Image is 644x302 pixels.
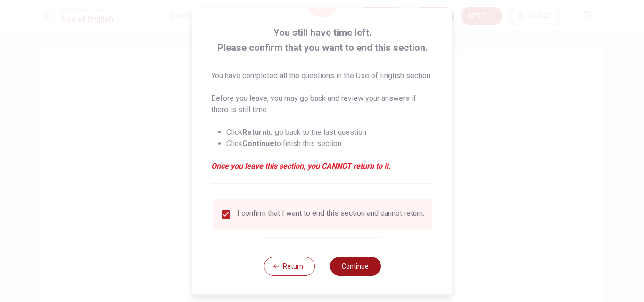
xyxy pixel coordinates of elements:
[211,25,433,55] span: You still have time left. Please confirm that you want to end this section.
[242,128,266,137] strong: Return
[226,138,433,149] li: Click to finish this section.
[211,70,433,82] p: You have completed all the questions in the Use of English section.
[242,139,274,148] strong: Continue
[264,257,314,276] button: Return
[211,93,433,115] p: Before you leave, you may go back and review your answers if there is still time.
[330,257,380,276] button: Continue
[211,161,433,172] em: Once you leave this section, you CANNOT return to it.
[226,127,433,138] li: Click to go back to the last question
[237,209,424,220] div: I confirm that I want to end this section and cannot return.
